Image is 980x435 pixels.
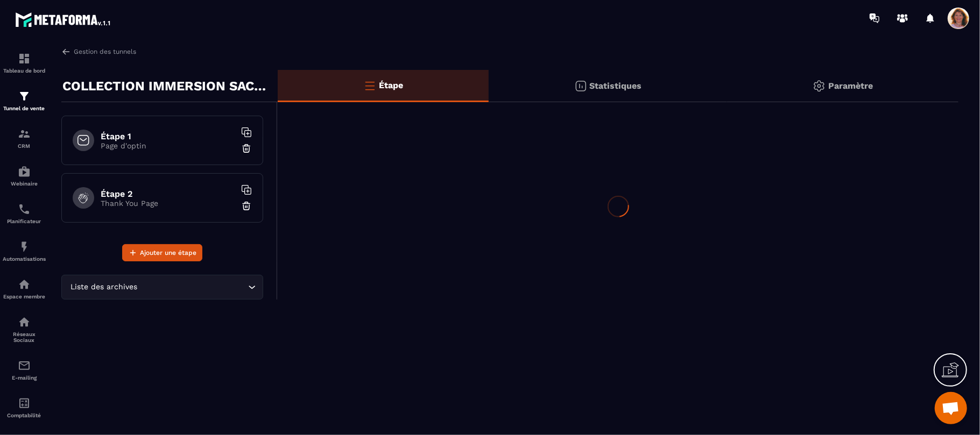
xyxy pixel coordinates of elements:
img: trash [241,143,252,154]
img: stats.20deebd0.svg [574,80,587,92]
a: social-networksocial-networkRéseaux Sociaux [3,308,46,351]
p: Paramètre [828,81,873,91]
a: Gestion des tunnels [61,47,136,56]
p: Tableau de bord [3,68,46,74]
img: scheduler [18,203,31,216]
p: Thank You Page [101,199,235,208]
img: formation [18,52,31,65]
input: Search for option [140,281,245,293]
a: schedulerschedulerPlanificateur [3,195,46,232]
a: accountantaccountantComptabilité [3,389,46,426]
p: CRM [3,143,46,149]
img: trash [241,201,252,211]
img: automations [18,278,31,291]
a: automationsautomationsEspace membre [3,270,46,308]
p: E-mailing [3,375,46,381]
a: formationformationTableau de bord [3,44,46,82]
img: arrow [61,47,71,56]
a: automationsautomationsWebinaire [3,157,46,195]
a: Ouvrir le chat [935,392,967,424]
img: formation [18,90,31,103]
p: COLLECTION IMMERSION SACRÉE - Volume 1 - [62,75,270,97]
img: social-network [18,316,31,329]
p: Page d'optin [101,141,235,150]
a: formationformationTunnel de vente [3,82,46,119]
p: Comptabilité [3,412,46,418]
p: Statistiques [590,81,642,91]
img: automations [18,165,31,178]
p: Automatisations [3,256,46,262]
h6: Étape 2 [101,189,235,199]
button: Ajouter une étape [122,244,202,261]
p: Réseaux Sociaux [3,331,46,343]
img: email [18,359,31,372]
p: Webinaire [3,181,46,187]
img: bars-o.4a397970.svg [363,79,376,92]
span: Ajouter une étape [140,247,196,258]
a: formationformationCRM [3,119,46,157]
span: Liste des archives [68,281,140,293]
p: Espace membre [3,294,46,299]
img: setting-gr.5f69749f.svg [813,80,826,92]
img: formation [18,127,31,140]
a: emailemailE-mailing [3,351,46,389]
img: logo [15,10,112,29]
div: Search for option [61,275,263,299]
img: automations [18,240,31,253]
h6: Étape 1 [101,131,235,141]
p: Planificateur [3,218,46,224]
img: accountant [18,397,31,410]
p: Tunnel de vente [3,105,46,111]
p: Étape [379,80,403,90]
a: automationsautomationsAutomatisations [3,232,46,270]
